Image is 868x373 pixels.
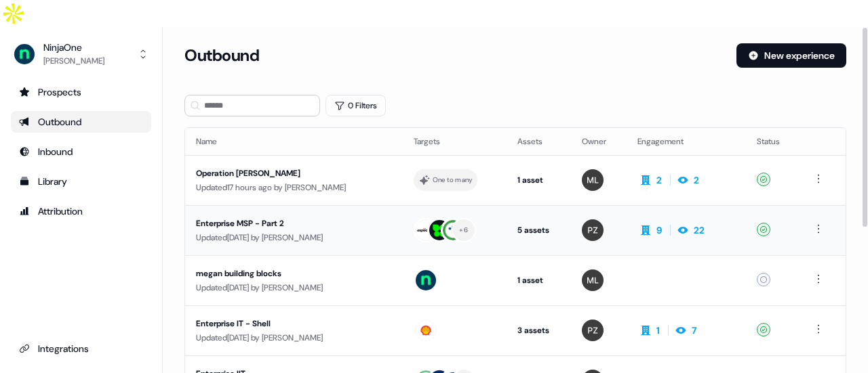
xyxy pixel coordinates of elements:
[196,317,392,330] div: Enterprise IT - Shell
[11,338,151,359] a: Go to integrations
[43,54,104,68] div: [PERSON_NAME]
[459,224,468,236] div: + 6
[694,173,699,187] div: 2
[184,45,259,66] h3: Outbound
[196,217,392,230] div: Enterprise MSP - Part 2
[517,273,560,287] div: 1 asset
[694,223,705,237] div: 22
[19,204,143,218] div: Attribution
[19,175,143,188] div: Library
[746,128,800,155] th: Status
[627,128,746,155] th: Engagement
[196,167,392,180] div: Operation [PERSON_NAME]
[11,141,151,162] a: Go to Inbound
[19,85,143,99] div: Prospects
[582,269,604,291] img: Megan
[736,43,846,68] button: New experience
[692,324,696,337] div: 7
[19,145,143,158] div: Inbound
[196,267,392,280] div: megan building blocks
[196,281,392,294] div: Updated [DATE] by [PERSON_NAME]
[43,41,104,54] div: NinjaOne
[196,331,392,345] div: Updated [DATE] by [PERSON_NAME]
[433,174,473,186] div: One to many
[196,231,392,244] div: Updated [DATE] by [PERSON_NAME]
[19,115,143,129] div: Outbound
[517,173,560,187] div: 1 asset
[582,169,604,191] img: Megan
[11,171,151,192] a: Go to templates
[507,128,571,155] th: Assets
[517,223,560,237] div: 5 assets
[11,200,151,222] a: Go to attribution
[571,128,627,155] th: Owner
[196,181,392,194] div: Updated 17 hours ago by [PERSON_NAME]
[656,324,660,337] div: 1
[582,320,604,341] img: Petra
[517,324,560,337] div: 3 assets
[185,128,403,155] th: Name
[582,219,604,241] img: Petra
[11,111,151,133] a: Go to outbound experience
[11,81,151,103] a: Go to prospects
[325,95,386,116] button: 0 Filters
[403,128,507,155] th: Targets
[19,342,143,355] div: Integrations
[11,38,151,70] button: NinjaOne[PERSON_NAME]
[656,223,662,237] div: 9
[656,173,662,187] div: 2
